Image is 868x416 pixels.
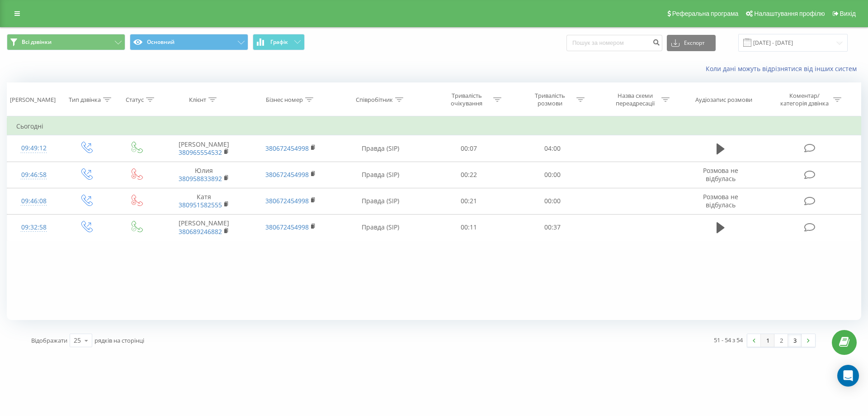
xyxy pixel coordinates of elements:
[427,162,510,188] td: 00:22
[160,214,247,240] td: [PERSON_NAME]
[265,223,309,231] a: 380672454998
[334,162,427,188] td: Правда (SIP)
[265,196,309,205] a: 380672454998
[179,227,222,236] a: 380689246882
[695,96,752,104] div: Аудіозапис розмови
[510,214,594,240] td: 00:37
[667,35,716,51] button: Експорт
[754,10,825,17] span: Налаштування профілю
[160,188,247,214] td: ⁨Катя
[334,188,427,214] td: Правда (SIP)
[427,135,510,162] td: 00:07
[10,96,56,104] div: [PERSON_NAME]
[179,201,222,209] a: 380951582555
[566,35,662,51] input: Пошук за номером
[7,34,125,50] button: Всі дзвінки
[160,135,247,162] td: [PERSON_NAME]
[778,92,831,107] div: Коментар/категорія дзвінка
[265,170,309,179] a: 380672454998
[22,38,52,46] span: Всі дзвінки
[443,92,491,107] div: Тривалість очікування
[270,39,288,45] span: Графік
[253,34,305,50] button: Графік
[761,334,774,347] a: 1
[16,219,52,236] div: 09:32:58
[179,174,222,183] a: 380958833892
[334,214,427,240] td: Правда (SIP)
[74,336,81,345] div: 25
[265,144,309,153] a: 380672454998
[16,139,52,157] div: 09:49:12
[510,135,594,162] td: 04:00
[837,365,859,387] div: Open Intercom Messenger
[774,334,788,347] a: 2
[788,334,802,347] a: 3
[510,188,594,214] td: 00:00
[840,10,856,17] span: Вихід
[334,135,427,162] td: Правда (SIP)
[7,117,861,135] td: Сьогодні
[611,92,659,107] div: Назва схеми переадресації
[94,336,144,344] span: рядків на сторінці
[427,214,510,240] td: 00:11
[126,96,144,104] div: Статус
[130,34,248,50] button: Основний
[189,96,206,104] div: Клієнт
[706,64,861,73] a: Коли дані можуть відрізнятися вiд інших систем
[526,92,574,107] div: Тривалість розмови
[266,96,303,104] div: Бізнес номер
[703,166,738,183] span: Розмова не відбулась
[179,148,222,157] a: 380965554532
[703,192,738,209] span: Розмова не відбулась
[160,162,247,188] td: Юлия
[16,166,52,184] div: 09:46:58
[31,336,67,344] span: Відображати
[16,192,52,210] div: 09:46:08
[714,335,743,344] div: 51 - 54 з 54
[427,188,510,214] td: 00:21
[356,96,393,104] div: Співробітник
[510,162,594,188] td: 00:00
[672,10,739,17] span: Реферальна програма
[69,96,101,104] div: Тип дзвінка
